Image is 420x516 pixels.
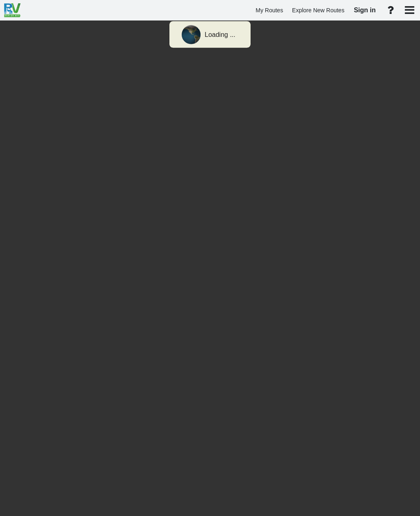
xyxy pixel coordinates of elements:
[354,7,376,14] span: Sign in
[252,2,287,18] a: My Routes
[4,3,21,17] img: RvPlanetLogo.png
[205,30,235,40] div: Loading ...
[256,7,283,14] span: My Routes
[350,2,379,19] a: Sign in
[288,2,348,18] a: Explore New Routes
[292,7,345,14] span: Explore New Routes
